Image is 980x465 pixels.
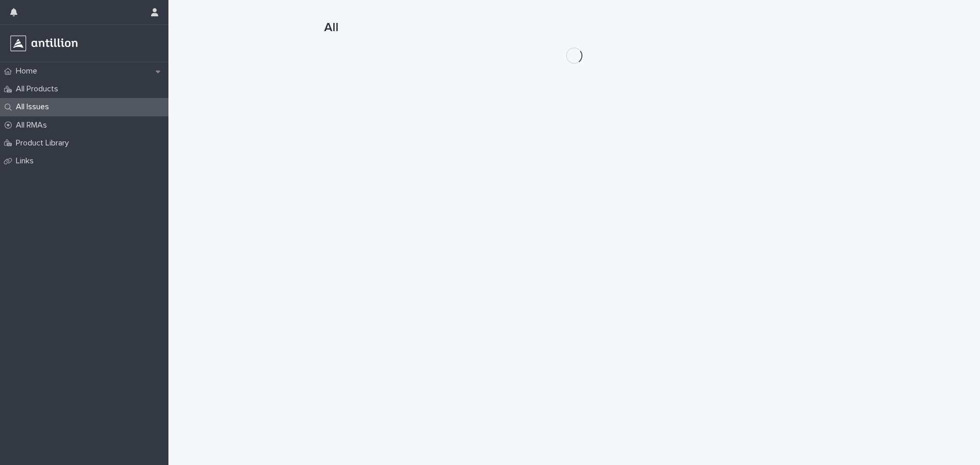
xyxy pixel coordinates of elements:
p: All Products [12,84,66,94]
h1: All [324,20,824,35]
p: Links [12,156,42,166]
p: Home [12,66,45,76]
p: All Issues [12,102,57,112]
p: Product Library [12,138,77,148]
img: r3a3Z93SSpeN6cOOTyqw [8,33,80,54]
p: All RMAs [12,120,55,130]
